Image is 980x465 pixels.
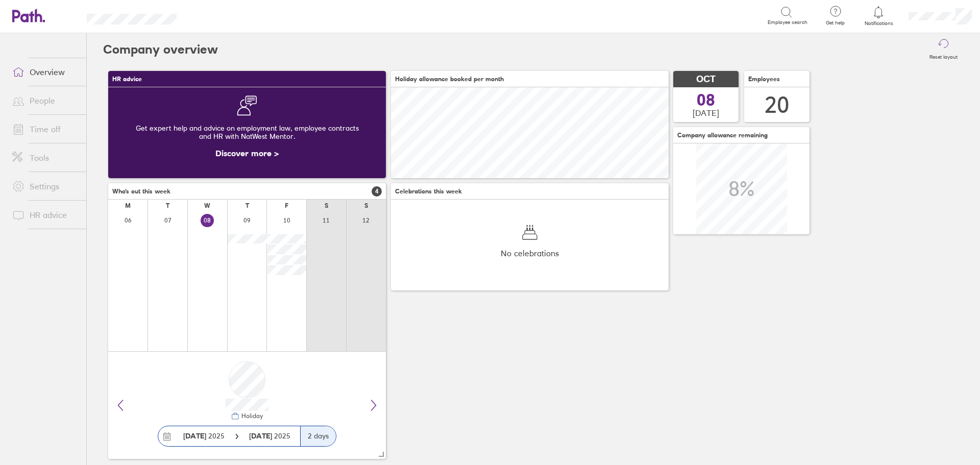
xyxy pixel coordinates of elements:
[748,76,780,83] span: Employees
[112,188,170,195] span: Who's out this week
[204,11,230,20] div: Search
[862,20,895,27] span: Notifications
[166,202,169,209] div: T
[4,148,86,168] a: Tools
[249,432,290,440] span: 2025
[693,108,719,117] span: [DATE]
[395,188,462,195] span: Celebrations this week
[4,176,86,197] a: Settings
[116,116,378,149] div: Get expert help and advice on employment law, employee contracts and HR with NatWest Mentor.
[501,249,559,258] span: No celebrations
[183,432,225,440] span: 2025
[395,76,504,83] span: Holiday allowance booked per month
[923,51,964,60] label: Reset layout
[697,92,715,108] span: 08
[4,62,86,82] a: Overview
[112,76,142,83] span: HR advice
[4,119,86,139] a: Time off
[372,186,382,197] span: 4
[677,132,768,139] span: Company allowance remaining
[765,92,789,118] div: 20
[696,74,716,85] span: OCT
[246,202,249,209] div: T
[300,426,336,446] div: 2 days
[325,202,328,209] div: S
[4,90,86,111] a: People
[862,5,895,27] a: Notifications
[819,20,852,26] span: Get help
[285,202,288,209] div: F
[239,412,263,420] div: Holiday
[183,431,206,440] strong: [DATE]
[923,33,964,66] button: Reset layout
[103,33,218,66] h2: Company overview
[4,205,86,225] a: HR advice
[364,202,368,209] div: S
[125,202,131,209] div: M
[249,431,274,440] strong: [DATE]
[215,148,279,158] a: Discover more >
[204,202,210,209] div: W
[768,19,807,26] span: Employee search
